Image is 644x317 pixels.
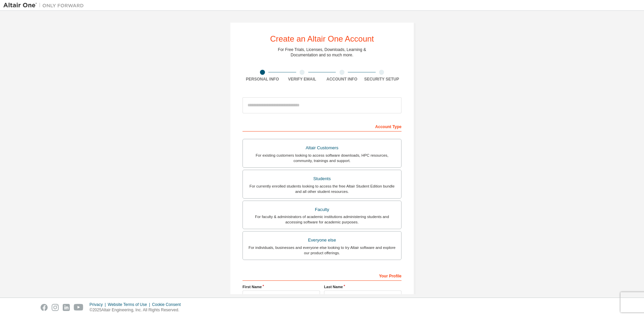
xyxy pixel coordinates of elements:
[247,174,397,183] div: Students
[278,47,366,58] div: For Free Trials, Licenses, Downloads, Learning & Documentation and so much more.
[247,214,397,225] div: For faculty & administrators of academic institutions administering students and accessing softwa...
[41,304,48,311] img: facebook.svg
[52,304,59,311] img: instagram.svg
[362,76,402,82] div: Security Setup
[247,205,397,214] div: Faculty
[74,304,84,311] img: youtube.svg
[247,245,397,256] div: For individuals, businesses and everyone else looking to try Altair software and explore our prod...
[247,235,397,245] div: Everyone else
[90,302,108,307] div: Privacy
[152,302,184,307] div: Cookie Consent
[322,76,362,82] div: Account Info
[243,121,401,131] div: Account Type
[108,302,152,307] div: Website Terms of Use
[324,284,401,289] label: Last Name
[270,35,374,43] div: Create an Altair One Account
[243,76,282,82] div: Personal Info
[247,143,397,153] div: Altair Customers
[243,284,320,289] label: First Name
[247,183,397,194] div: For currently enrolled students looking to access the free Altair Student Edition bundle and all ...
[63,304,70,311] img: linkedin.svg
[90,307,185,313] p: © 2025 Altair Engineering, Inc. All Rights Reserved.
[3,2,87,9] img: Altair One
[247,153,397,163] div: For existing customers looking to access software downloads, HPC resources, community, trainings ...
[282,76,322,82] div: Verify Email
[243,270,401,281] div: Your Profile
